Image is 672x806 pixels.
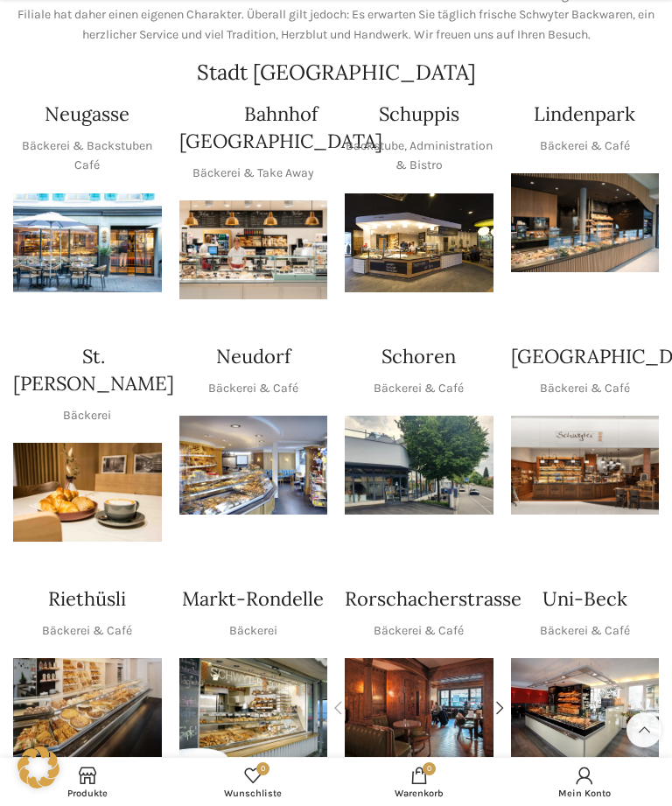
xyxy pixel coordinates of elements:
[216,343,290,370] h4: Neudorf
[374,379,464,398] p: Bäckerei & Café
[320,690,355,725] div: Previous slide
[179,658,328,757] img: Rondelle_1
[483,690,518,725] div: Next slide
[345,658,493,757] div: 1 / 2
[45,101,129,128] h4: Neugasse
[179,200,328,299] div: 1 / 1
[179,416,328,515] div: 1 / 1
[179,788,328,799] span: Wunschliste
[511,173,660,272] img: 017-e1571925257345
[13,62,659,83] h2: Stadt [GEOGRAPHIC_DATA]
[540,621,630,641] p: Bäckerei & Café
[208,379,298,398] p: Bäckerei & Café
[423,762,436,775] span: 0
[542,585,627,613] h4: Uni-Beck
[511,658,660,757] img: rechts_09-1
[171,762,337,802] a: 0 Wunschliste
[345,193,493,292] img: 150130-Schwyter-013
[534,101,635,128] h4: Lindenpark
[511,658,660,757] div: 1 / 1
[511,416,660,515] div: 1 / 1
[13,193,162,292] div: 1 / 1
[336,762,502,802] div: My cart
[345,416,493,515] img: 0842cc03-b884-43c1-a0c9-0889ef9087d6 copy
[4,762,171,802] a: Produkte
[13,658,162,757] div: 1 / 1
[13,137,162,176] p: Bäckerei & Backstuben Café
[229,621,277,641] p: Bäckerei
[511,788,660,799] span: Mein Konto
[179,416,328,515] img: Neudorf_1
[345,585,521,613] h4: Rorschacherstrasse
[502,762,668,802] a: Mein Konto
[182,585,324,613] h4: Markt-Rondelle
[13,343,174,397] h4: St. [PERSON_NAME]
[540,379,630,398] p: Bäckerei & Café
[179,658,328,757] div: 1 / 1
[179,200,328,299] img: Bahnhof St. Gallen
[374,621,464,641] p: Bäckerei & Café
[171,762,337,802] div: Meine Wunschliste
[13,443,162,542] div: 1 / 1
[540,137,630,156] p: Bäckerei & Café
[256,762,269,775] span: 0
[511,173,660,272] div: 1 / 1
[192,164,314,183] p: Bäckerei & Take Away
[13,193,162,292] img: Neugasse
[336,762,502,802] a: 0 Warenkorb
[13,658,162,757] img: Riethüsli-2
[179,101,382,155] h4: Bahnhof [GEOGRAPHIC_DATA]
[345,788,493,799] span: Warenkorb
[42,621,132,641] p: Bäckerei & Café
[345,193,493,292] div: 1 / 1
[48,585,126,613] h4: Riethüsli
[379,101,459,128] h4: Schuppis
[381,343,456,370] h4: Schoren
[13,443,162,542] img: schwyter-23
[345,416,493,515] div: 1 / 1
[13,788,162,799] span: Produkte
[511,416,660,515] img: Schwyter-1800x900
[626,712,661,747] a: Scroll to top button
[63,406,111,425] p: Bäckerei
[345,658,493,757] img: Rorschacherstrasse
[345,137,493,176] p: Backstube, Administration & Bistro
